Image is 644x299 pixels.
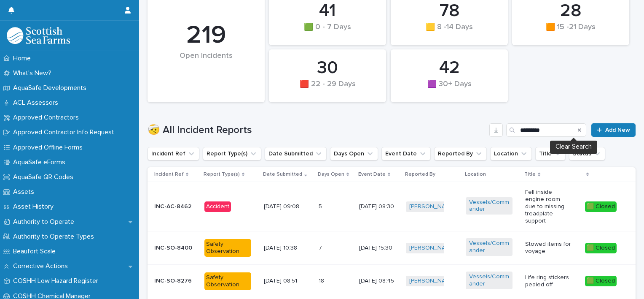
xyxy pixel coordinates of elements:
[409,277,455,285] a: [PERSON_NAME]
[405,57,494,79] div: 42
[359,245,399,252] p: [DATE] 15:30
[10,247,62,256] p: Beaufort Scale
[148,147,199,160] button: Incident Ref
[409,245,455,252] a: [PERSON_NAME]
[148,231,636,265] tr: INC-SO-8400Safety Observation[DATE] 10:3877 [DATE] 15:30[PERSON_NAME] Vessels/Commander Stowed it...
[469,273,509,288] a: Vessels/Commander
[535,147,566,160] button: Title
[591,123,636,137] a: Add New
[524,170,536,179] p: Title
[204,201,231,212] div: Accident
[154,203,198,210] p: INC-AC-8462
[154,245,198,252] p: INC-SO-8400
[319,201,324,210] p: 5
[10,144,89,152] p: Approved Offline Forms
[359,203,399,210] p: [DATE] 08:30
[265,147,327,160] button: Date Submitted
[154,277,198,285] p: INC-SO-8276
[264,203,311,210] p: [DATE] 09:08
[162,52,250,78] div: Open Incidents
[319,276,326,285] p: 18
[490,147,532,160] button: Location
[405,80,494,98] div: 🟪 30+ Days
[204,170,240,179] p: Report Type(s)
[585,276,617,286] div: 🟩 Closed
[7,27,70,44] img: bPIBxiqnSb2ggTQWdOVV
[204,272,251,290] div: Safety Observation
[10,128,121,136] p: Approved Contractor Info Request
[10,54,38,63] p: Home
[10,99,65,107] p: ACL Assessors
[10,69,58,77] p: What's New?
[469,199,509,213] a: Vessels/Commander
[319,243,324,252] p: 7
[585,201,617,212] div: 🟩 Closed
[162,20,250,51] div: 219
[526,23,615,41] div: 🟧 15 -21 Days
[405,0,494,22] div: 78
[569,147,605,160] button: Status
[10,218,81,226] p: Authority to Operate
[469,240,509,254] a: Vessels/Commander
[10,188,41,196] p: Assets
[264,245,311,252] p: [DATE] 10:38
[525,241,572,255] p: Stowed items for voyage
[318,170,344,179] p: Days Open
[525,274,572,288] p: Life ring stickers pealed off
[154,170,184,179] p: Incident Ref
[10,277,105,285] p: COSHH Low Hazard Register
[358,170,386,179] p: Event Date
[283,80,372,98] div: 🟥 22 - 29 Days
[434,147,487,160] button: Reported By
[283,23,372,41] div: 🟩 0 - 7 Days
[525,189,572,224] p: Fell inside engine room due to missing treadplate support
[283,57,372,79] div: 30
[405,170,435,179] p: Reported By
[605,127,630,133] span: Add New
[10,233,101,241] p: Authority to Operate Types
[405,23,494,41] div: 🟨 8 -14 Days
[409,203,455,210] a: [PERSON_NAME]
[148,182,636,231] tr: INC-AC-8462Accident[DATE] 09:0855 [DATE] 08:30[PERSON_NAME] Vessels/Commander Fell inside engine ...
[381,147,431,160] button: Event Date
[506,123,586,137] input: Search
[10,158,72,166] p: AquaSafe eForms
[204,239,251,257] div: Safety Observation
[263,170,302,179] p: Date Submitted
[148,264,636,298] tr: INC-SO-8276Safety Observation[DATE] 08:511818 [DATE] 08:45[PERSON_NAME] Vessels/Commander Life ri...
[359,277,399,285] p: [DATE] 08:45
[526,0,615,22] div: 28
[10,173,80,181] p: AquaSafe QR Codes
[10,114,86,122] p: Approved Contractors
[203,147,261,160] button: Report Type(s)
[264,277,311,285] p: [DATE] 08:51
[465,170,486,179] p: Location
[330,147,378,160] button: Days Open
[148,124,486,136] h1: 🤕 All Incident Reports
[10,84,93,92] p: AquaSafe Developments
[10,262,75,270] p: Corrective Actions
[10,203,60,211] p: Asset History
[283,0,372,22] div: 41
[585,243,617,253] div: 🟩 Closed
